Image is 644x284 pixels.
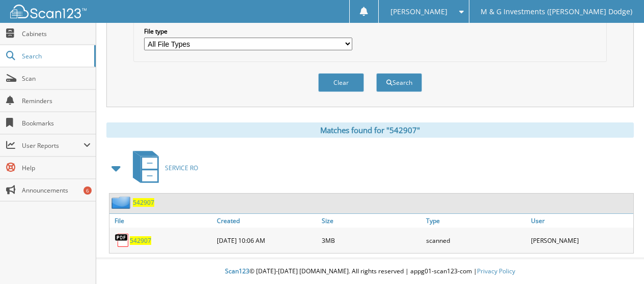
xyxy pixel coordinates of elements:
[528,230,633,250] div: [PERSON_NAME]
[225,267,249,275] span: Scan123
[22,74,91,83] span: Scan
[144,27,352,36] label: File type
[319,214,424,228] a: Size
[115,233,130,248] img: PDF.png
[22,186,91,195] span: Announcements
[481,9,632,15] span: M & G Investments ([PERSON_NAME] Dodge)
[424,214,528,228] a: Type
[96,259,644,284] div: © [DATE]-[DATE] [DOMAIN_NAME]. All rights reserved | appg01-scan123-com |
[22,52,89,60] span: Search
[127,148,198,188] a: SERVICE RO
[477,267,515,275] a: Privacy Policy
[22,119,91,128] span: Bookmarks
[22,141,83,150] span: User Reports
[22,29,91,38] span: Cabinets
[165,164,198,172] span: SERVICE RO
[22,97,91,105] span: Reminders
[214,230,319,250] div: [DATE] 10:06 AM
[10,5,87,18] img: scan123-logo-white.svg
[111,196,133,209] img: folder2.png
[106,122,634,138] div: Matches found for "542907"
[528,214,633,228] a: User
[390,9,447,15] span: [PERSON_NAME]
[130,236,151,245] a: 542907
[318,73,364,92] button: Clear
[376,73,422,92] button: Search
[109,214,214,228] a: File
[424,230,528,250] div: scanned
[22,164,91,172] span: Help
[214,214,319,228] a: Created
[593,235,644,284] iframe: Chat Widget
[83,186,92,195] div: 6
[319,230,424,250] div: 3MB
[133,198,154,207] a: 542907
